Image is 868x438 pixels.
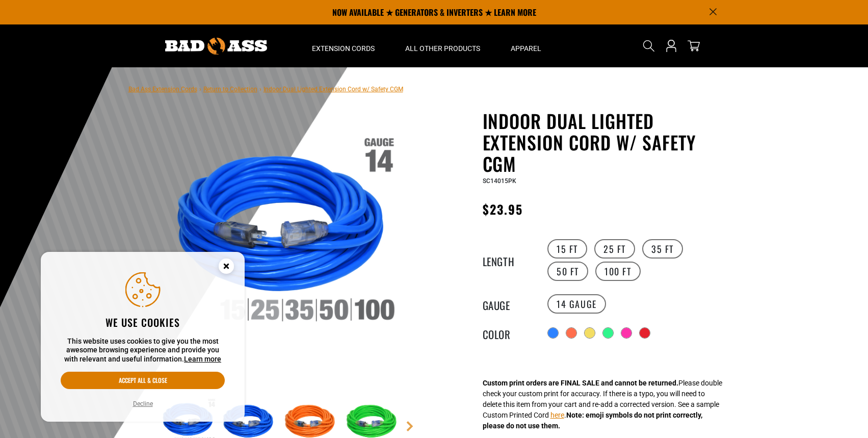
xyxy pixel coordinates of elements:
[483,253,534,267] legend: Length
[483,297,534,311] legend: Gauge
[312,44,375,53] span: Extension Cords
[184,355,221,363] a: Learn more
[483,326,534,340] legend: Color
[61,316,225,329] h2: We use cookies
[61,372,225,389] button: Accept all & close
[483,177,516,185] span: SC14015PK
[547,262,588,281] label: 50 FT
[130,399,156,409] button: Decline
[547,239,587,259] label: 15 FT
[259,86,261,93] span: ›
[405,44,480,53] span: All Other Products
[390,24,495,67] summary: All Other Products
[297,24,390,67] summary: Extension Cords
[483,110,732,174] h1: Indoor Dual Lighted Extension Cord w/ Safety CGM
[641,38,657,54] summary: Search
[483,379,678,387] strong: Custom print orders are FINAL SALE and cannot be returned.
[495,24,557,67] summary: Apparel
[405,421,415,431] a: Next
[550,410,564,421] button: here
[594,239,635,259] label: 25 FT
[511,44,541,53] span: Apparel
[41,252,245,422] aside: Cookie Consent
[264,86,403,93] span: Indoor Dual Lighted Extension Cord w/ Safety CGM
[203,86,257,93] a: Return to Collection
[642,239,683,259] label: 35 FT
[128,86,197,93] a: Bad Ass Extension Cords
[483,411,702,430] strong: Note: emoji symbols do not print correctly, please do not use them.
[128,83,403,95] nav: breadcrumbs
[61,337,225,364] p: This website uses cookies to give you the most awesome browsing experience and provide you with r...
[483,200,523,218] span: $23.95
[199,86,201,93] span: ›
[165,38,267,55] img: Bad Ass Extension Cords
[547,294,606,314] label: 14 Gauge
[595,262,641,281] label: 100 FT
[483,378,722,431] div: Please double check your custom print for accuracy. If there is a typo, you will need to delete t...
